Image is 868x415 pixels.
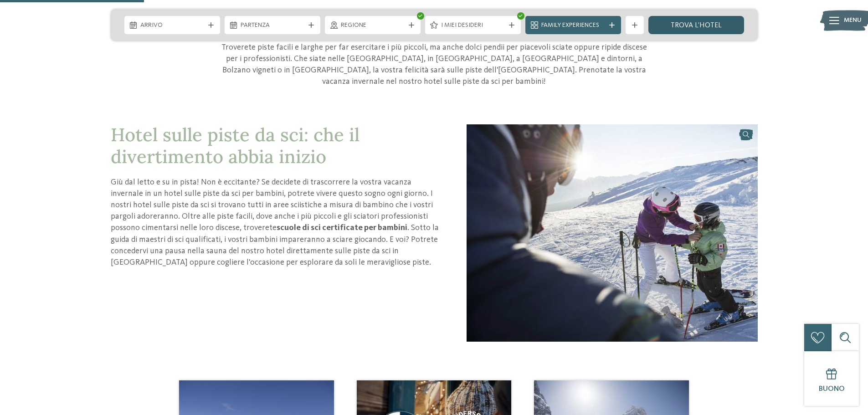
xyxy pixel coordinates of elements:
[441,21,505,30] span: I miei desideri
[111,177,439,269] p: Giù dal letto e su in pista! Non è eccitante? Se decidete di trascorrere la vostra vacanza invern...
[277,224,407,232] strong: scuole di sci certificate per bambini
[541,21,605,30] span: Family Experiences
[804,351,859,406] a: Buono
[341,21,405,30] span: Regione
[648,16,744,34] a: trova l’hotel
[241,21,304,30] span: Partenza
[140,21,204,30] span: Arrivo
[111,123,360,168] span: Hotel sulle piste da sci: che il divertimento abbia inizio
[467,124,758,342] img: Hotel sulle piste da sci per bambini: divertimento senza confini
[218,7,651,87] p: Per molte famiglie l'[GEOGRAPHIC_DATA] è la prima scelta quando pensano a una e per ovvie ragioni...
[819,385,845,393] span: Buono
